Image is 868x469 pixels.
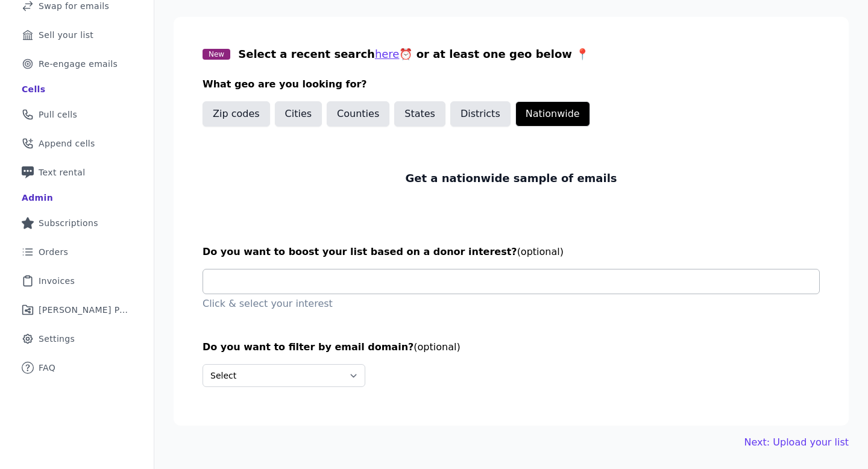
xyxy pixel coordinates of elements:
a: FAQ [10,354,144,381]
a: Re-engage emails [10,51,144,77]
a: Text rental [10,159,144,186]
div: Cells [22,83,45,95]
a: Orders [10,239,144,265]
div: Admin [22,192,53,204]
span: Do you want to boost your list based on a donor interest? [203,246,517,257]
span: New [203,49,230,60]
a: Pull cells [10,101,144,128]
span: Select a recent search ⏰ or at least one geo below 📍 [238,48,589,60]
span: Pull cells [39,109,77,121]
button: States [394,101,445,127]
button: Districts [450,101,511,127]
span: Append cells [39,137,95,150]
span: (optional) [414,341,460,353]
a: [PERSON_NAME] Performance [10,297,144,323]
p: Get a nationwide sample of emails [405,170,617,187]
a: Append cells [10,130,144,157]
button: Counties [327,101,389,127]
span: [PERSON_NAME] Performance [39,304,130,316]
span: Do you want to filter by email domain? [203,341,414,353]
button: Cities [275,101,322,127]
span: Re-engage emails [39,58,118,70]
span: Subscriptions [39,217,98,229]
a: Invoices [10,268,144,294]
span: (optional) [517,246,564,257]
span: Invoices [39,275,75,287]
h3: What geo are you looking for? [203,77,820,92]
button: here [375,46,400,63]
button: Zip codes [203,101,270,127]
p: Click & select your interest [203,297,820,311]
a: Subscriptions [10,210,144,236]
button: Nationwide [515,101,590,127]
span: Text rental [39,166,86,178]
a: Sell your list [10,22,144,48]
span: FAQ [39,362,55,374]
a: Next: Upload your list [744,435,849,450]
span: Settings [39,333,75,345]
a: Settings [10,326,144,352]
span: Orders [39,246,68,258]
span: Sell your list [39,29,93,41]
